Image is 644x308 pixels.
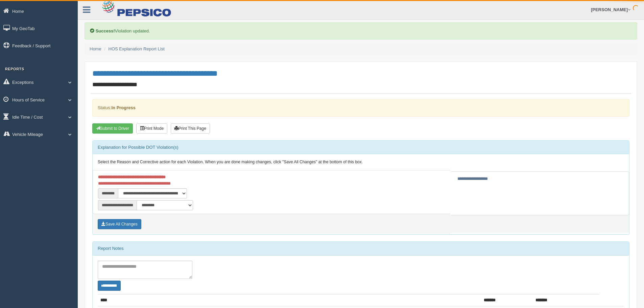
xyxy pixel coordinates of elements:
[93,242,629,255] div: Report Notes
[98,219,141,229] button: Save
[93,154,629,170] div: Select the Reason and Corrective action for each Violation. When you are done making changes, cli...
[92,123,133,134] button: Submit To Driver
[171,123,210,134] button: Print This Page
[85,22,637,40] div: Violation updated.
[96,28,115,33] b: Success!
[98,281,121,291] button: Change Filter Options
[109,46,165,51] a: HOS Explanation Report List
[136,123,167,134] button: Print Mode
[90,46,101,51] a: Home
[92,99,629,116] div: Status:
[93,141,629,154] div: Explanation for Possible DOT Violation(s)
[111,105,136,110] strong: In Progress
